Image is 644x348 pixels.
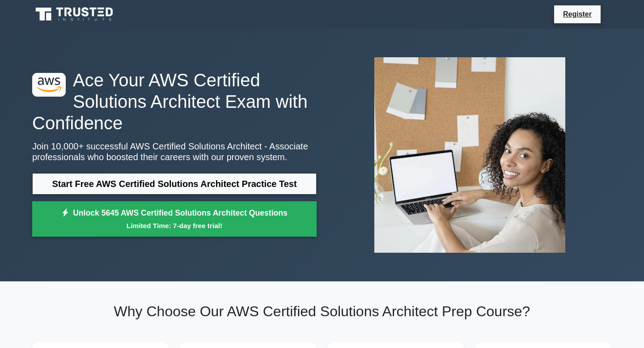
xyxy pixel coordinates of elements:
[43,221,305,231] small: Limited Time: 7-day free trial!
[32,303,612,320] h2: Why Choose Our AWS Certified Solutions Architect Prep Course?
[32,141,317,162] p: Join 10,000+ successful AWS Certified Solutions Architect - Associate professionals who boosted t...
[32,173,317,195] a: Start Free AWS Certified Solutions Architect Practice Test
[558,8,597,20] a: Register
[32,201,317,237] a: Unlock 5645 AWS Certified Solutions Architect QuestionsLimited Time: 7-day free trial!
[32,69,317,134] h1: Ace Your AWS Certified Solutions Architect Exam with Confidence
